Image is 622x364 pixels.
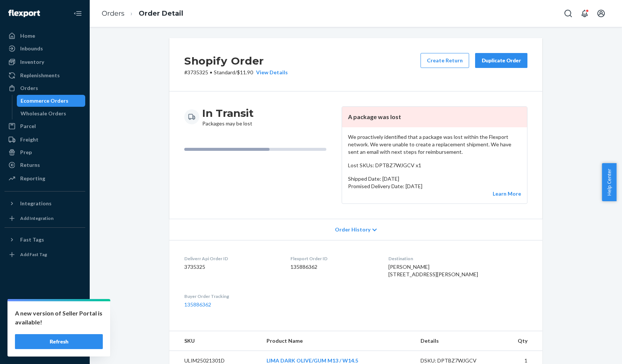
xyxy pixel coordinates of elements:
[20,72,60,79] div: Replenishments
[4,82,85,94] a: Orders
[335,226,370,233] span: Order History
[210,69,212,75] span: •
[102,9,124,18] a: Orders
[15,309,103,327] p: A new version of Seller Portal is available!
[20,122,36,130] div: Parcel
[184,53,288,69] h2: Shopify Order
[290,255,377,262] dt: Flexport Order ID
[20,200,52,207] div: Integrations
[415,331,497,351] th: Details
[184,69,288,76] p: # 3735325 / $11.90
[594,6,609,21] button: Open account menu
[4,56,85,68] a: Inventory
[8,10,40,17] img: Flexport logo
[20,58,44,66] div: Inventory
[267,357,358,364] a: LIMA DARK OLIVE/GUM M13 / W14.5
[475,53,527,68] button: Duplicate Order
[348,183,521,190] p: Promised Delivery Date: [DATE]
[214,69,235,75] span: Standard
[202,106,254,127] div: Packages may be lost
[184,255,278,262] dt: Deliverr Api Order ID
[96,3,189,25] ol: breadcrumbs
[184,263,278,271] dd: 3735325
[20,149,32,156] div: Prep
[421,53,469,68] button: Create Return
[493,190,521,197] a: Learn More
[169,331,261,351] th: SKU
[20,161,40,169] div: Returns
[497,331,542,351] th: Qty
[20,251,47,258] div: Add Fast Tag
[20,175,45,182] div: Reporting
[20,136,39,143] div: Freight
[17,95,86,107] a: Ecommerce Orders
[15,334,103,349] button: Refresh
[21,110,66,117] div: Wholesale Orders
[4,330,85,342] a: Help Center
[184,301,211,308] a: 135886362
[20,84,38,92] div: Orders
[4,305,85,317] a: Settings
[4,30,85,42] a: Home
[4,343,85,355] button: Give Feedback
[4,234,85,246] button: Fast Tags
[348,162,521,169] p: Lost SKUs: DPTBZ7WJGCV x1
[184,293,278,299] dt: Buyer Order Tracking
[4,146,85,158] a: Prep
[4,159,85,171] a: Returns
[4,318,85,330] a: Talk to Support
[481,57,521,64] div: Duplicate Order
[388,264,478,277] span: [PERSON_NAME] [STREET_ADDRESS][PERSON_NAME]
[602,163,616,201] button: Help Center
[4,134,85,146] a: Freight
[202,106,254,120] h3: In Transit
[388,255,527,262] dt: Destination
[20,236,44,243] div: Fast Tags
[139,9,183,18] a: Order Detail
[342,107,527,127] header: A package was lost
[17,108,86,119] a: Wholesale Orders
[4,172,85,184] a: Reporting
[290,263,377,271] dd: 135886362
[4,197,85,209] button: Integrations
[348,175,521,183] p: Shipped Date: [DATE]
[4,43,85,55] a: Inbounds
[4,69,85,81] a: Replenishments
[20,32,35,40] div: Home
[70,6,85,21] button: Close Navigation
[4,249,85,261] a: Add Fast Tag
[253,69,288,76] button: View Details
[21,97,68,105] div: Ecommerce Orders
[20,45,43,52] div: Inbounds
[261,331,415,351] th: Product Name
[561,6,576,21] button: Open Search Box
[4,212,85,224] a: Add Integration
[20,215,53,221] div: Add Integration
[577,6,592,21] button: Open notifications
[4,120,85,132] a: Parcel
[348,133,521,156] p: We proactively identified that a package was lost within the Flexport network. We were unable to ...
